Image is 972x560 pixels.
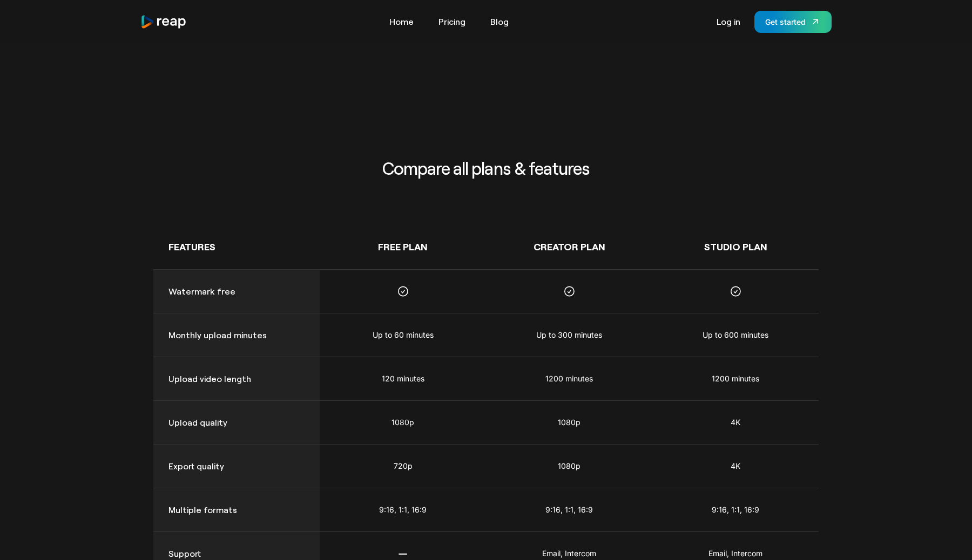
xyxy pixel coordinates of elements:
div: 1080p [558,460,580,472]
div: Upload video length [168,372,305,385]
h2: Compare all plans & features [279,155,693,181]
div: Multiple formats [168,503,305,516]
div: 1080p [558,416,580,428]
a: Log in [711,13,746,30]
div: Get started [765,16,806,28]
div: Email, Intercom [708,548,762,559]
div: 9:16, 1:1, 16:9 [379,504,427,515]
div: Email, Intercom [542,548,596,559]
div: 4K [731,416,740,428]
div: Support [168,547,305,560]
div: 9:16, 1:1, 16:9 [712,504,759,515]
div: 120 minutes [382,373,424,384]
div: Free Plan [335,240,471,254]
div: 1200 minutes [545,373,593,384]
a: Get started [754,11,832,33]
div: Features [168,240,305,254]
div: 1200 minutes [712,373,759,384]
div: Up to 600 minutes [703,329,768,340]
a: Pricing [433,13,471,30]
div: Monthly upload minutes [168,329,305,342]
div: 9:16, 1:1, 16:9 [545,504,593,515]
img: reap logo [140,15,187,29]
a: Blog [485,13,514,30]
div: 1080p [391,416,414,428]
div: STUDIO Plan [667,240,804,254]
div: Upload quality [168,416,305,429]
div: Up to 300 minutes [536,329,602,340]
div: 720p [394,460,413,472]
a: home [140,15,187,29]
div: Export quality [168,460,305,473]
a: Home [384,13,419,30]
div: Up to 60 minutes [373,329,434,340]
div: 4K [731,460,740,472]
div: Watermark free [168,285,305,298]
div: Creator Plan [501,240,637,254]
